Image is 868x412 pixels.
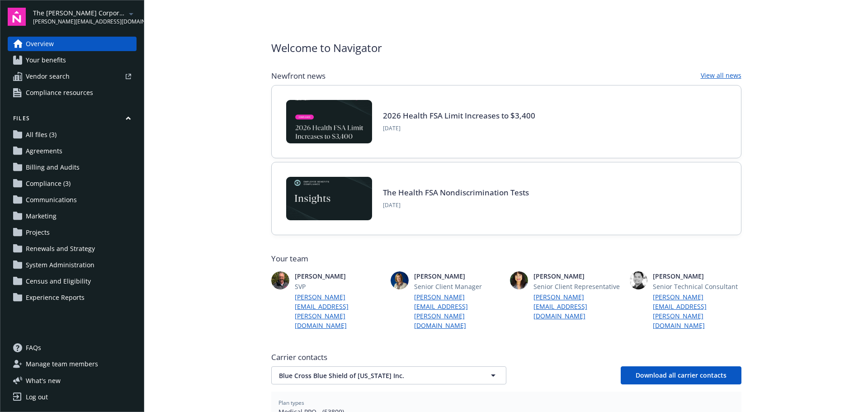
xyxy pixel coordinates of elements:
a: Compliance (3) [8,176,137,191]
span: SVP [295,282,383,291]
span: Experience Reports [26,290,85,305]
span: Billing and Audits [26,160,80,175]
a: System Administration [8,258,137,272]
img: navigator-logo.svg [8,8,26,26]
a: arrowDropDown [126,8,137,19]
button: Blue Cross Blue Shield of [US_STATE] Inc. [271,366,506,384]
a: Vendor search [8,69,137,84]
a: Agreements [8,144,137,158]
div: Log out [26,390,48,404]
span: Vendor search [26,69,70,84]
span: Compliance resources [26,85,93,100]
a: Compliance resources [8,85,137,100]
a: [PERSON_NAME][EMAIL_ADDRESS][PERSON_NAME][DOMAIN_NAME] [295,292,383,330]
span: Agreements [26,144,62,158]
a: The Health FSA Nondiscrimination Tests [383,187,529,198]
a: Overview [8,37,137,51]
img: photo [510,271,528,289]
a: Projects [8,225,137,240]
button: Download all carrier contacts [621,366,741,384]
a: [PERSON_NAME][EMAIL_ADDRESS][DOMAIN_NAME] [533,292,622,321]
span: [PERSON_NAME] [295,271,383,281]
span: Compliance (3) [26,176,71,191]
a: 2026 Health FSA Limit Increases to $3,400 [383,110,535,121]
span: Welcome to Navigator [271,40,382,56]
a: Your benefits [8,53,137,67]
span: [PERSON_NAME][EMAIL_ADDRESS][DOMAIN_NAME] [33,18,126,26]
span: FAQs [26,341,41,355]
img: photo [271,271,289,289]
a: [PERSON_NAME][EMAIL_ADDRESS][PERSON_NAME][DOMAIN_NAME] [653,292,741,330]
span: Overview [26,37,54,51]
a: View all news [701,71,741,81]
img: Card Image - EB Compliance Insights.png [286,177,372,220]
span: Plan types [278,399,734,407]
a: Billing and Audits [8,160,137,175]
span: All files (3) [26,128,57,142]
a: Renewals and Strategy [8,242,137,256]
span: System Administration [26,258,94,272]
span: Download all carrier contacts [636,371,726,379]
span: What ' s new [26,376,61,385]
button: Files [8,114,137,126]
a: [PERSON_NAME][EMAIL_ADDRESS][PERSON_NAME][DOMAIN_NAME] [414,292,503,330]
span: [DATE] [383,201,529,209]
span: Carrier contacts [271,352,741,363]
span: Your team [271,253,741,264]
span: Census and Eligibility [26,274,91,289]
img: photo [629,271,647,289]
a: FAQs [8,341,137,355]
a: Manage team members [8,357,137,371]
span: [PERSON_NAME] [653,271,741,281]
span: Communications [26,193,77,207]
span: [PERSON_NAME] [533,271,622,281]
span: [DATE] [383,124,535,133]
button: The [PERSON_NAME] Corporation[PERSON_NAME][EMAIL_ADDRESS][DOMAIN_NAME]arrowDropDown [33,8,137,26]
span: Marketing [26,209,57,223]
img: photo [391,271,409,289]
span: Senior Technical Consultant [653,282,741,291]
button: What's new [8,376,75,385]
span: Blue Cross Blue Shield of [US_STATE] Inc. [279,371,467,380]
span: The [PERSON_NAME] Corporation [33,8,126,18]
span: Senior Client Representative [533,282,622,291]
span: Your benefits [26,53,66,67]
span: Senior Client Manager [414,282,503,291]
span: Renewals and Strategy [26,242,95,256]
span: Newfront news [271,71,325,81]
span: Projects [26,225,50,240]
span: Manage team members [26,357,98,371]
a: Communications [8,193,137,207]
img: BLOG-Card Image - Compliance - 2026 Health FSA Limit Increases to $3,400.jpg [286,100,372,143]
span: [PERSON_NAME] [414,271,503,281]
a: All files (3) [8,128,137,142]
a: Marketing [8,209,137,223]
a: Experience Reports [8,290,137,305]
a: Census and Eligibility [8,274,137,289]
